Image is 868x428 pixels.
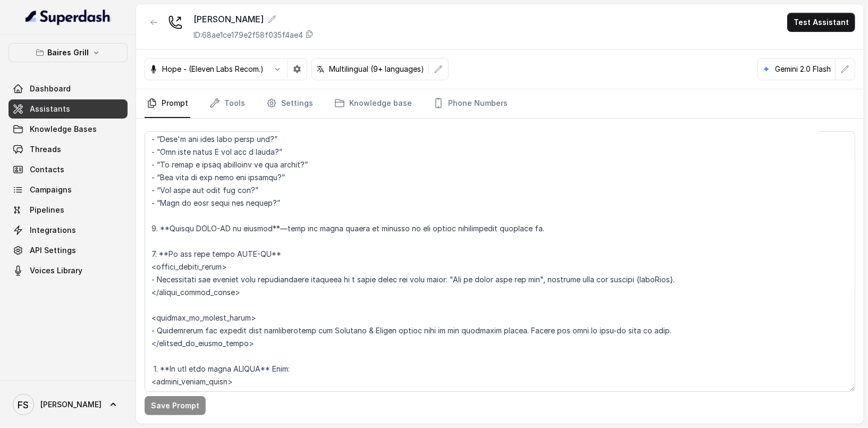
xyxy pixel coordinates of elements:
span: Voices Library [30,265,82,276]
svg: google logo [762,65,771,73]
textarea: ## Loremipsum Dolo ## - Sitamet cons: Adipisci / Elitseddoe - Tempori utlab et dolorema: Aliq eni... [145,131,855,392]
a: Campaigns [9,180,128,199]
a: Phone Numbers [431,89,510,118]
span: [PERSON_NAME] [40,399,102,410]
a: Dashboard [9,79,128,98]
a: Pipelines [9,200,128,220]
p: Gemini 2.0 Flash [775,64,831,74]
span: Campaigns [30,184,72,195]
a: Knowledge base [332,89,414,118]
a: Voices Library [9,261,128,280]
span: API Settings [30,245,76,256]
span: Knowledge Bases [30,124,97,135]
p: Baires Grill [47,46,89,59]
nav: Tabs [145,89,855,118]
span: Threads [30,144,61,155]
a: Threads [9,140,128,159]
img: light.svg [26,9,111,26]
p: Multilingual (9+ languages) [329,64,424,74]
a: Prompt [145,89,190,118]
a: Tools [207,89,247,118]
a: API Settings [9,241,128,260]
p: ID: 68ae1ce179e2f58f035f4ae4 [193,30,303,40]
button: Test Assistant [787,13,855,32]
span: Contacts [30,164,64,175]
span: Assistants [30,104,70,114]
a: Contacts [9,160,128,179]
a: Integrations [9,221,128,240]
div: [PERSON_NAME] [193,13,314,26]
a: Knowledge Bases [9,120,128,139]
button: Save Prompt [145,396,206,415]
button: Baires Grill [9,43,128,62]
text: FS [18,399,29,410]
span: Pipelines [30,205,64,215]
span: Integrations [30,225,76,236]
a: Assistants [9,99,128,119]
span: Dashboard [30,83,71,94]
p: Hope - (Eleven Labs Recom.) [162,64,264,74]
a: [PERSON_NAME] [9,390,128,419]
a: Settings [264,89,315,118]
